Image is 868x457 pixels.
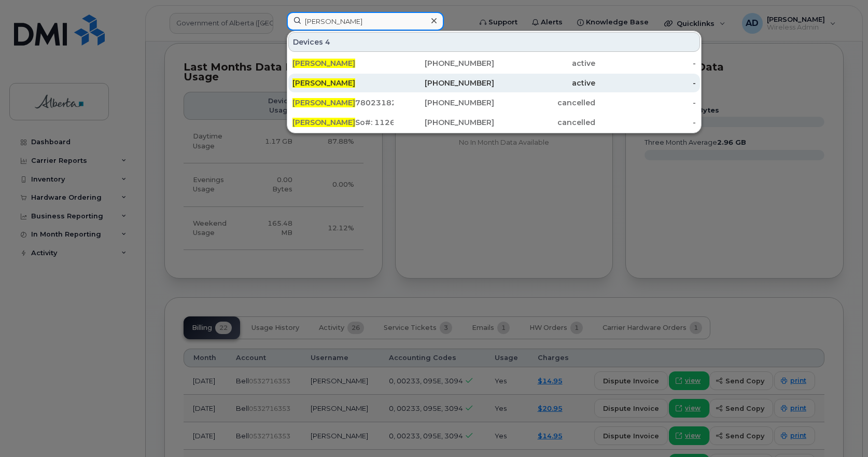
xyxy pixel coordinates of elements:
div: 7802318293 [292,98,394,108]
div: [PHONE_NUMBER] [394,58,495,68]
a: [PERSON_NAME][PHONE_NUMBER]active- [288,54,700,73]
span: [PERSON_NAME] [292,118,355,127]
span: [PERSON_NAME] [292,78,355,88]
a: [PERSON_NAME]So#: 112630[PHONE_NUMBER]cancelled- [288,113,700,132]
div: - [595,58,696,68]
a: [PERSON_NAME][PHONE_NUMBER]active- [288,74,700,92]
span: 4 [325,37,330,47]
div: cancelled [494,117,595,128]
div: [PHONE_NUMBER] [394,78,495,88]
div: - [595,117,696,128]
div: active [494,78,595,88]
span: [PERSON_NAME] [292,59,355,68]
div: - [595,78,696,88]
div: cancelled [494,98,595,108]
div: So#: 112630 [292,117,394,128]
a: [PERSON_NAME]7802318293[PHONE_NUMBER]cancelled- [288,93,700,112]
div: active [494,58,595,68]
div: [PHONE_NUMBER] [394,117,495,128]
div: - [595,98,696,108]
div: Devices [288,32,700,52]
input: Find something... [287,12,444,31]
span: [PERSON_NAME] [292,98,355,107]
div: [PHONE_NUMBER] [394,98,495,108]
